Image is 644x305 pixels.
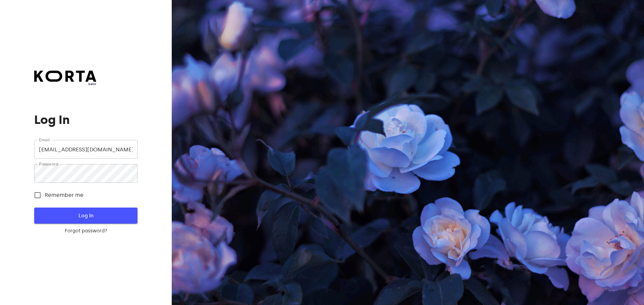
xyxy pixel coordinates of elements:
[34,71,96,86] a: beta
[45,211,126,220] span: Log In
[34,113,137,127] h1: Log In
[34,82,96,86] span: beta
[45,191,84,199] span: Remember me
[34,208,137,224] button: Log In
[34,228,137,234] a: Forgot password?
[34,71,96,82] img: Korta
